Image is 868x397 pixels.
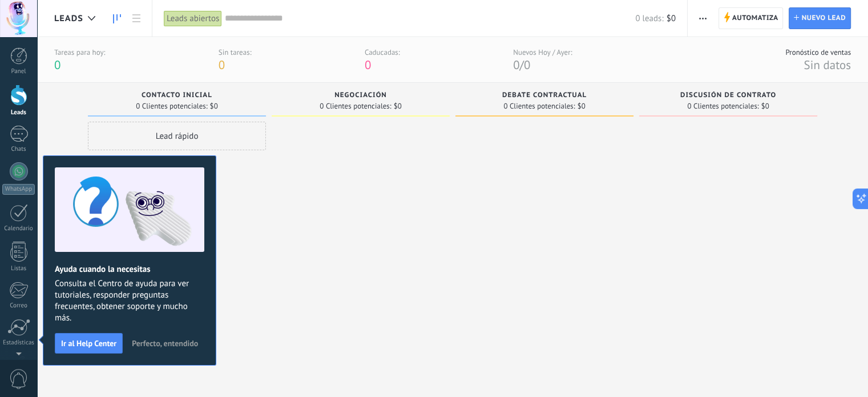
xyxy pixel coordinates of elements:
[54,13,83,24] span: Leads
[88,122,266,150] div: Lead rápido
[320,103,391,110] span: 0 Clientes potenciales:
[164,10,222,27] div: Leads abiertos
[645,91,812,101] div: Discusión de contrato
[219,47,252,57] div: Sin tareas:
[2,302,35,310] div: Correo
[277,91,444,101] div: Negociación
[801,8,846,29] span: Nuevo lead
[2,146,35,153] div: Chats
[2,265,35,272] div: Listas
[61,339,116,347] span: Ir al Help Center
[365,57,371,73] span: 0
[635,13,663,24] span: 0 leads:
[761,103,769,110] span: $0
[695,7,711,29] button: Más
[394,103,402,110] span: $0
[667,13,676,24] span: $0
[94,91,260,101] div: Contacto inicial
[718,7,784,29] a: Automatiza
[513,57,519,73] span: 0
[142,91,212,99] span: Contacto inicial
[2,68,35,75] div: Panel
[334,91,387,99] span: Negociación
[132,339,198,347] span: Perfecto, entendido
[127,7,146,30] a: Lista
[107,7,127,30] a: Leads
[732,8,778,29] span: Automatiza
[55,333,123,354] button: Ir al Help Center
[524,57,530,73] span: 0
[687,103,758,110] span: 0 Clientes potenciales:
[55,278,204,324] span: Consulta el Centro de ayuda para ver tutoriales, responder preguntas frecuentes, obtener soporte ...
[513,47,572,57] div: Nuevos Hoy / Ayer:
[461,91,628,101] div: Debate contractual
[578,103,586,110] span: $0
[54,57,60,73] span: 0
[785,47,851,57] div: Pronóstico de ventas
[2,109,35,117] div: Leads
[127,335,203,352] button: Perfecto, entendido
[502,91,587,99] span: Debate contractual
[2,225,35,232] div: Calendario
[136,103,207,110] span: 0 Clientes potenciales:
[219,57,225,73] span: 0
[365,47,400,57] div: Caducadas:
[503,103,575,110] span: 0 Clientes potenciales:
[680,91,776,99] span: Discusión de contrato
[2,339,35,347] div: Estadísticas
[520,57,524,73] span: /
[210,103,218,110] span: $0
[804,57,851,73] span: Sin datos
[789,7,851,29] a: Nuevo lead
[55,264,204,275] h2: Ayuda cuando la necesitas
[54,47,105,57] div: Tareas para hoy:
[2,184,35,195] div: WhatsApp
